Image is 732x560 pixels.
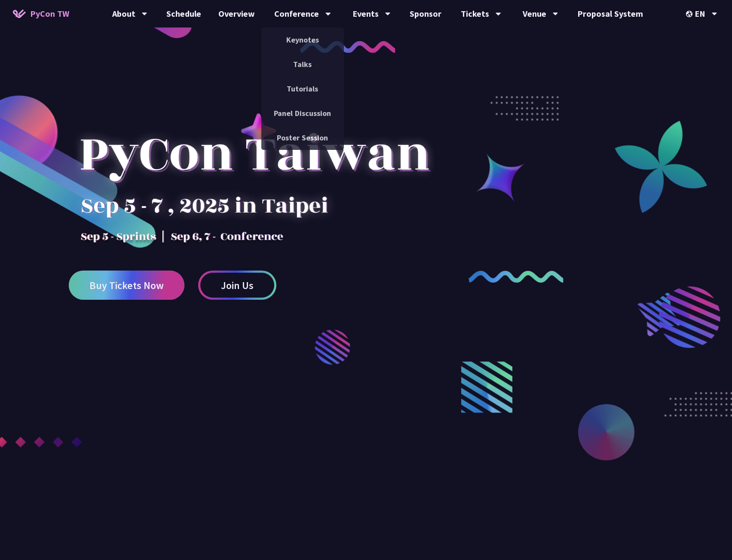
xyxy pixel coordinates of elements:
a: PyCon TW [4,3,78,24]
span: Buy Tickets Now [89,280,164,291]
img: curly-2.e802c9f.png [469,271,564,283]
a: Buy Tickets Now [69,271,184,300]
img: Home icon of PyCon TW 2025 [13,9,26,18]
span: PyCon TW [30,7,69,20]
img: curly-1.ebdbada.png [300,41,395,53]
a: Keynotes [261,30,344,50]
a: Tutorials [261,79,344,99]
a: Panel Discussion [261,103,344,123]
a: Talks [261,54,344,74]
span: Join Us [221,280,254,291]
a: Poster Session [261,128,344,148]
img: Locale Icon [686,11,695,17]
a: Join Us [198,271,276,300]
